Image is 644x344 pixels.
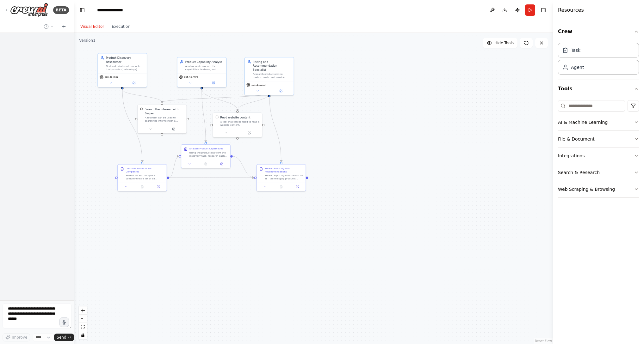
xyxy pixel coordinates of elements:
[120,89,164,102] g: Edge from 9e6cc471-4fd0-466b-a197-7a604146c5fa to a5cdbf0c-7db4-4c61-8d41-79f984be1139
[54,334,74,341] button: Send
[57,335,66,340] span: Send
[126,174,164,180] div: Search for and compile a comprehensive list of all products that provide {technology} technology....
[483,38,517,48] button: Hide Tools
[79,323,87,331] button: fit view
[123,81,145,85] button: Open in side panel
[53,6,69,14] div: BETA
[106,56,145,64] div: Product Discovery Researcher
[12,335,27,340] span: Improve
[535,339,552,343] a: React Flow attribution
[233,154,254,179] g: Edge from 5e3e864f-4a64-4078-975d-f510bc369ff2 to 4f5c4c1d-9d23-4deb-90f4-58593934da07
[185,60,224,64] div: Product Capability Analyst
[265,167,303,173] div: Research Pricing and Recommendations
[177,57,226,88] div: Product Capability AnalystAnalyze and compare the capabilities, features, and technical specifica...
[79,315,87,323] button: zoom out
[145,107,184,115] div: Search the internet with Serper
[169,154,179,179] g: Edge from 1880644d-9a74-44fc-a192-489d2aa35586 to 5e3e864f-4a64-4078-975d-f510bc369ff2
[79,306,87,315] button: zoom in
[97,53,147,88] div: Product Discovery ResearcherFind and catalog all products that provide {technology} technology, i...
[59,317,69,327] button: Click to speak your automation idea
[256,164,306,191] div: Research Pricing and RecommendationsResearch pricing information for all {technology} products id...
[41,23,56,30] button: Switch to previous chat
[571,47,580,53] div: Task
[77,23,108,30] button: Visual Editor
[571,64,584,70] div: Agent
[79,38,96,43] div: Version 1
[558,23,639,40] button: Crew
[189,151,228,157] div: Using the product list from the discovery task, research each product's official website and docu...
[79,331,87,339] button: toggle interactivity
[251,83,265,87] span: gpt-4o-mini
[273,184,289,189] button: No output available
[200,89,208,142] g: Edge from 577ab17d-2e35-4aa3-af82-6cd146bfd18e to 5e3e864f-4a64-4078-975d-f510bc369ff2
[558,164,639,181] button: Search & Research
[558,80,639,98] button: Tools
[220,120,259,126] div: A tool that can be used to read a website content.
[197,161,214,166] button: No output available
[558,181,639,197] button: Web Scraping & Browsing
[494,40,514,45] span: Hide Tools
[105,75,119,79] span: gpt-4o-mini
[160,93,271,102] g: Edge from f01037b1-838f-4348-b0d2-364d9663478e to a5cdbf0c-7db4-4c61-8d41-79f984be1139
[245,57,294,95] div: Pricing and Recommendation SpecialistResearch product pricing models, costs, and provide strategi...
[558,40,639,80] div: Crew
[558,114,639,130] button: AI & Machine Learning
[163,127,185,131] button: Open in side panel
[59,23,69,30] button: Start a new chat
[220,115,250,119] div: Read website content
[137,105,187,133] div: SerperDevToolSearch the internet with SerperA tool that can be used to search the internet with a...
[558,98,639,203] div: Tools
[152,184,165,189] button: Open in side panel
[558,148,639,164] button: Integrations
[213,112,262,137] div: ScrapeWebsiteToolRead website contentA tool that can be used to read a website content.
[126,167,164,173] div: Discover Products and Companies
[189,147,223,150] div: Analyze Product Capabilities
[117,164,167,191] div: Discover Products and CompaniesSearch for and compile a comprehensive list of all products that p...
[558,131,639,147] button: File & Document
[185,64,224,71] div: Analyze and compare the capabilities, features, and technical specifications of {technology} prod...
[235,93,271,110] g: Edge from f01037b1-838f-4348-b0d2-364d9663478e to 1935ec37-bbba-477d-bbab-62668f175d9d
[79,306,87,339] div: React Flow controls
[108,23,134,30] button: Execution
[265,174,303,180] div: Research pricing information for all {technology} products identified in previous tasks. Look for...
[253,60,291,72] div: Pricing and Recommendation Specialist
[269,88,292,93] button: Open in side panel
[181,144,231,168] div: Analyze Product CapabilitiesUsing the product list from the discovery task, research each product...
[140,107,143,111] img: SerperDevTool
[106,64,145,71] div: Find and catalog all products that provide {technology} technology, including identifying the com...
[145,116,184,123] div: A tool that can be used to search the internet with a search_query. Supports different search typ...
[97,7,130,13] nav: breadcrumb
[184,75,198,79] span: gpt-4o-mini
[290,184,304,189] button: Open in side panel
[78,6,87,15] button: Hide left sidebar
[120,89,144,162] g: Edge from 9e6cc471-4fd0-466b-a197-7a604146c5fa to 1880644d-9a74-44fc-a192-489d2aa35586
[539,6,548,15] button: Hide right sidebar
[267,93,283,162] g: Edge from f01037b1-838f-4348-b0d2-364d9663478e to 4f5c4c1d-9d23-4deb-90f4-58593934da07
[3,333,30,341] button: Improve
[10,3,48,17] img: Logo
[238,130,260,135] button: Open in side panel
[215,115,219,118] img: ScrapeWebsiteTool
[134,184,151,189] button: No output available
[558,6,584,14] h4: Resources
[215,161,228,166] button: Open in side panel
[200,89,240,111] g: Edge from 577ab17d-2e35-4aa3-af82-6cd146bfd18e to 1935ec37-bbba-477d-bbab-62668f175d9d
[169,176,254,180] g: Edge from 1880644d-9a74-44fc-a192-489d2aa35586 to 4f5c4c1d-9d23-4deb-90f4-58593934da07
[253,73,291,79] div: Research product pricing models, costs, and provide strategic recommendations for {technology} so...
[202,81,225,85] button: Open in side panel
